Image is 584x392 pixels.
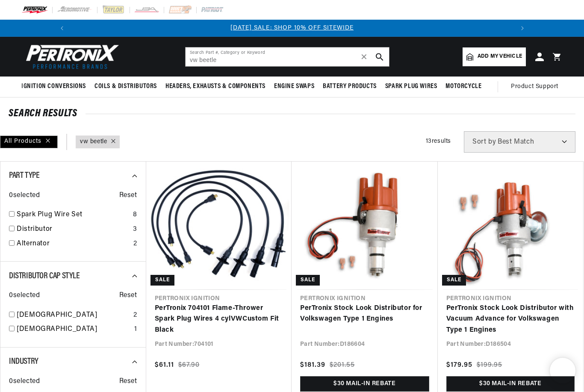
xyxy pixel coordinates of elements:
span: 0 selected [9,290,40,301]
img: Pertronix [21,42,120,71]
div: SEARCH RESULTS [9,109,575,118]
summary: Headers, Exhausts & Components [161,77,270,97]
span: Reset [119,190,137,201]
span: 13 results [426,138,451,144]
a: [DATE] SALE: SHOP 10% OFF SITEWIDE [230,25,354,31]
a: PerTronix Stock Look Distributor for Volkswagen Type 1 Engines [300,303,429,325]
button: Translation missing: en.sections.announcements.next_announcement [514,20,531,37]
summary: Battery Products [319,77,381,97]
a: PerTronix Stock Look Distributor with Vacuum Advance for Volkswagen Type 1 Engines [446,303,575,336]
a: Distributor [17,224,130,235]
a: Add my vehicle [463,47,526,66]
summary: Motorcycle [441,77,486,97]
a: [DEMOGRAPHIC_DATA] [17,310,130,321]
span: 0 selected [9,376,40,387]
span: Reset [119,376,137,387]
span: Engine Swaps [274,82,314,91]
span: Reset [119,290,137,301]
span: Sort by [472,139,496,145]
span: Distributor Cap Style [9,272,80,280]
input: Search Part #, Category or Keyword [186,47,389,66]
span: Part Type [9,171,39,180]
a: PerTronix 704101 Flame-Thrower Spark Plug Wires 4 cylVWCustom Fit Black [155,303,283,336]
summary: Engine Swaps [270,77,319,97]
div: 1 of 3 [71,24,514,33]
div: 8 [133,209,137,221]
span: Spark Plug Wires [385,82,437,91]
span: 0 selected [9,190,40,201]
span: Coils & Distributors [94,82,157,91]
span: Product Support [511,82,558,91]
div: 3 [133,224,137,235]
div: Announcement [71,24,514,33]
span: Headers, Exhausts & Components [165,82,265,91]
a: [DEMOGRAPHIC_DATA] [17,324,131,335]
summary: Product Support [511,77,563,97]
span: Industry [9,357,38,366]
div: 2 [133,310,137,321]
button: search button [370,47,389,66]
a: vw beetle [80,137,107,147]
summary: Ignition Conversions [21,77,90,97]
select: Sort by [464,131,575,153]
div: 1 [134,324,137,335]
summary: Coils & Distributors [90,77,161,97]
div: 2 [133,239,137,250]
span: Motorcycle [445,82,481,91]
a: Alternator [17,239,130,250]
span: Battery Products [323,82,377,91]
button: Translation missing: en.sections.announcements.previous_announcement [53,20,71,37]
span: Add my vehicle [478,53,522,61]
summary: Spark Plug Wires [381,77,442,97]
a: Spark Plug Wire Set [17,209,130,221]
span: Ignition Conversions [21,82,86,91]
